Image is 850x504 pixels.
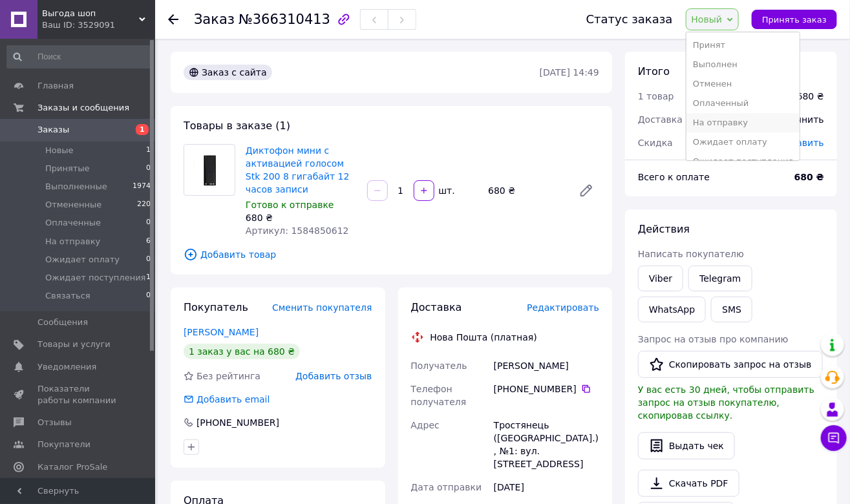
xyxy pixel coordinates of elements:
button: SMS [711,297,752,322]
span: Всего к оплате [638,172,710,182]
time: [DATE] 14:49 [540,67,599,78]
span: 1 [146,145,151,156]
a: [PERSON_NAME] [184,327,259,337]
span: Доставка [638,114,683,125]
span: Получатель [411,361,467,371]
span: Главная [37,80,74,92]
li: Оплаченный [686,94,800,113]
button: Принять заказ [752,10,837,29]
span: №366310413 [239,12,330,27]
span: Ожидает поступления [45,272,146,284]
li: Принят [686,36,800,55]
div: Тростянець ([GEOGRAPHIC_DATA].), №1: вул. [STREET_ADDRESS] [491,414,602,476]
span: 0 [146,217,151,229]
div: Статус заказа [586,13,673,26]
b: 680 ₴ [794,172,824,182]
span: Каталог ProSale [37,461,107,473]
span: Покупатель [184,301,248,313]
div: 1 заказ у вас на 680 ₴ [184,344,300,359]
span: 1974 [133,181,151,193]
span: Связаться [45,290,90,302]
span: Показатели работы компании [37,383,120,406]
span: Дата отправки [411,482,482,492]
div: шт. [436,184,456,197]
span: 1 товар [638,91,674,101]
div: Заказ с сайта [184,65,272,80]
span: Готово к отправке [246,200,334,210]
div: [PHONE_NUMBER] [195,416,281,429]
span: 0 [146,290,151,302]
span: 6 [146,236,151,247]
div: 680 ₴ [797,90,824,103]
li: Отменен [686,74,800,94]
span: Добавить [779,138,824,148]
span: У вас есть 30 дней, чтобы отправить запрос на отзыв покупателю, скопировав ссылку. [638,384,814,421]
span: Заказы [37,124,69,136]
li: Выполнен [686,55,800,74]
span: Скидка [638,138,673,148]
div: Добавить email [182,393,271,406]
a: Скачать PDF [638,470,739,497]
li: Ожидает оплату [686,132,800,152]
a: WhatsApp [638,297,706,322]
span: Заказы и сообщения [37,102,129,114]
span: Новый [692,14,723,25]
div: [PHONE_NUMBER] [494,383,599,395]
div: Нова Пошта (платная) [427,331,540,344]
span: Добавить отзыв [295,371,372,381]
span: Выгода шоп [42,8,139,19]
span: Без рейтинга [197,371,260,381]
span: Доставка [411,301,462,313]
a: Telegram [688,266,752,291]
li: На отправку [686,113,800,132]
span: Отмененные [45,199,101,211]
div: Вернуться назад [168,13,178,26]
span: Отзывы [37,417,72,428]
li: Ожидает поступления [686,152,800,171]
button: Выдать чек [638,432,735,459]
span: Запрос на отзыв про компанию [638,334,789,344]
span: 1 [136,124,149,135]
div: Добавить email [195,393,271,406]
span: Добавить товар [184,247,599,262]
div: 680 ₴ [483,182,568,200]
span: Новые [45,145,74,156]
span: 220 [137,199,151,211]
span: 0 [146,163,151,174]
div: [DATE] [491,476,602,499]
img: Диктофон мини с активацией голосом Stk 200 8 гигабайт 12 часов записи [184,147,235,192]
span: Товары в заказе (1) [184,120,290,132]
span: Принятые [45,163,90,174]
span: На отправку [45,236,100,247]
div: Ваш ID: 3529091 [42,19,155,31]
button: Чат с покупателем [821,425,847,451]
span: Действия [638,223,690,235]
input: Поиск [6,45,152,68]
span: Телефон получателя [411,384,467,407]
a: Диктофон мини с активацией голосом Stk 200 8 гигабайт 12 часов записи [246,145,350,194]
button: Скопировать запрос на отзыв [638,351,823,378]
span: 1 [146,272,151,284]
span: Артикул: 1584850612 [246,226,349,236]
span: Сообщения [37,317,88,328]
span: Написать покупателю [638,249,744,259]
span: Выполненные [45,181,107,193]
div: 680 ₴ [246,211,357,224]
span: Оплаченные [45,217,101,229]
a: Viber [638,266,683,291]
div: [PERSON_NAME] [491,354,602,377]
a: Редактировать [573,178,599,204]
span: Редактировать [527,302,599,313]
span: Товары и услуги [37,339,111,350]
span: Адрес [411,420,440,430]
span: Заказ [194,12,235,27]
span: Уведомления [37,361,96,373]
span: Итого [638,65,670,78]
span: Сменить покупателя [272,302,372,313]
span: Ожидает оплату [45,254,120,266]
span: Покупатели [37,439,90,450]
span: 0 [146,254,151,266]
span: Принять заказ [762,15,827,25]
